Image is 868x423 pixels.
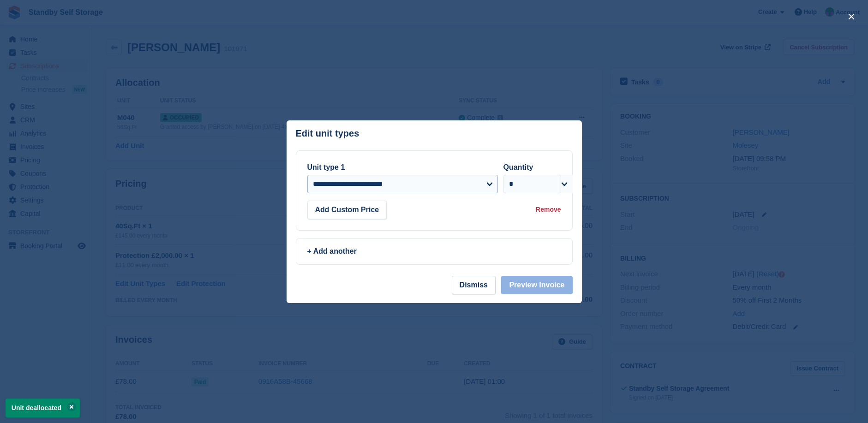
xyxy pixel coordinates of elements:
button: Add Custom Price [307,201,387,219]
p: Unit deallocated [6,399,80,417]
div: Remove [536,205,561,214]
a: + Add another [296,238,573,265]
label: Quantity [503,163,533,171]
div: + Add another [307,246,561,257]
p: Edit unit types [296,128,359,139]
label: Unit type 1 [307,163,345,171]
button: Preview Invoice [501,276,572,294]
button: Dismiss [452,276,496,294]
button: close [844,9,859,24]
